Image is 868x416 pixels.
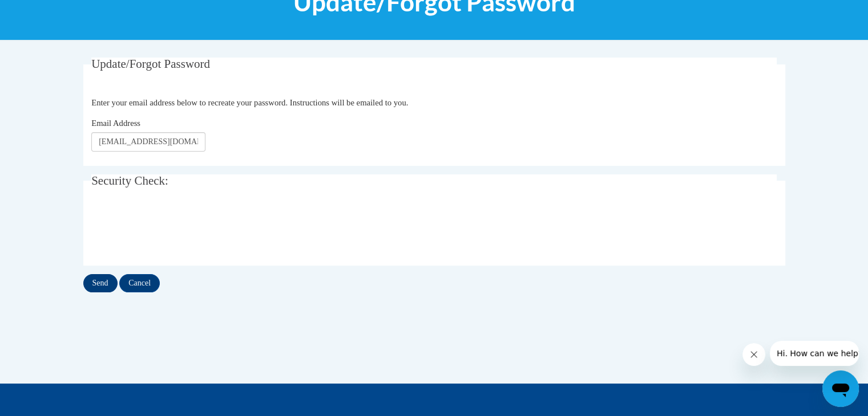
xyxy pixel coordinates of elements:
span: Security Check: [91,174,168,187]
input: Email [91,132,205,152]
iframe: Message from company [770,341,859,366]
iframe: reCAPTCHA [91,207,265,251]
span: Email Address [91,119,140,128]
input: Send [83,274,118,292]
input: Cancel [119,274,160,292]
iframe: Button to launch messaging window [822,370,859,407]
span: Update/Forgot Password [91,57,210,71]
span: Enter your email address below to recreate your password. Instructions will be emailed to you. [91,98,408,107]
iframe: Close message [742,343,765,366]
span: Hi. How can we help? [7,8,92,17]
